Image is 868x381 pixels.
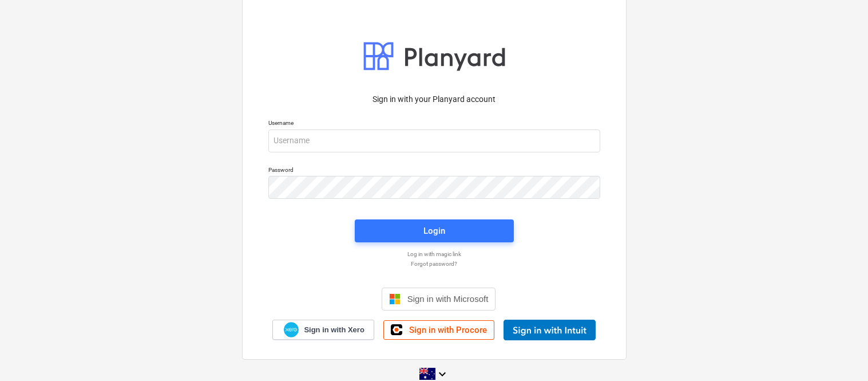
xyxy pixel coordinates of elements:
[268,93,600,105] p: Sign in with your Planyard account
[304,325,364,335] span: Sign in with Xero
[263,250,606,258] a: Log in with magic link
[383,320,494,340] a: Sign in with Procore
[284,322,299,337] img: Xero logo
[389,293,401,305] img: Microsoft logo
[355,219,514,242] button: Login
[268,166,600,176] p: Password
[268,119,600,129] p: Username
[435,367,449,381] i: keyboard_arrow_down
[272,320,374,340] a: Sign in with Xero
[263,260,606,268] a: Forgot password?
[407,294,489,304] span: Sign in with Microsoft
[268,129,600,152] input: Username
[423,223,445,238] div: Login
[409,325,487,335] span: Sign in with Procore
